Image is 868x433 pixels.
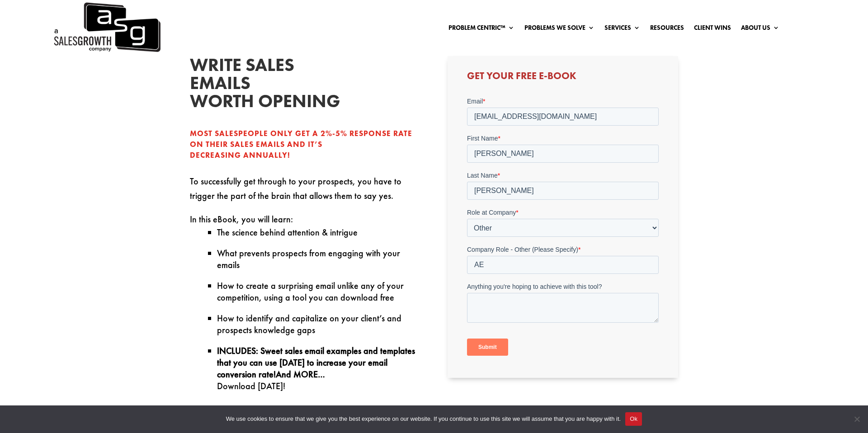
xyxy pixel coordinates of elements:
[217,345,415,380] strong: INCLUDES: Sweet sales email examples and templates that you can use [DATE] to increase your email...
[625,412,642,426] button: Ok
[467,97,659,363] iframe: Form 0
[852,414,861,424] span: No
[217,345,420,392] li: Download [DATE]!
[741,24,779,34] a: About Us
[604,24,640,34] a: Services
[190,128,420,160] p: Most salespeople only get a 2%-5% response rate on their sales emails and it’s decreasing annually!
[190,212,420,226] p: In this eBook, you will learn:
[650,24,684,34] a: Resources
[467,71,659,85] h3: Get Your Free E-book
[694,24,731,34] a: Client Wins
[217,247,420,271] li: What prevents prospects from engaging with your emails
[217,280,420,303] li: How to create a surprising email unlike any of your competition, using a tool you can download free
[276,368,325,380] strong: And MORE…
[524,24,594,34] a: Problems We Solve
[448,24,514,34] a: Problem Centric™
[217,226,420,238] li: The science behind attention & intrigue
[190,174,420,212] p: To successfully get through to your prospects, you have to trigger the part of the brain that all...
[217,312,420,336] li: How to identify and capitalize on your client’s and prospects knowledge gaps
[190,56,325,115] h2: write sales emails worth opening
[226,414,621,424] span: We use cookies to ensure that we give you the best experience on our website. If you continue to ...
